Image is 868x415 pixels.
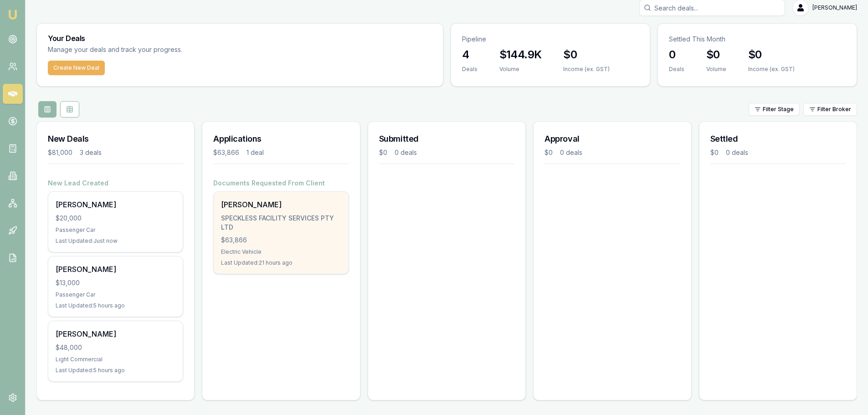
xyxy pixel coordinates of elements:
[56,328,175,339] div: [PERSON_NAME]
[213,179,349,188] h4: Documents Requested From Client
[56,302,175,309] div: Last Updated: 5 hours ago
[563,66,610,73] div: Income (ex. GST)
[499,66,542,73] div: Volume
[48,45,281,55] p: Manage your deals and track your progress.
[56,367,175,374] div: Last Updated: 5 hours ago
[213,148,239,157] div: $63,866
[462,47,478,62] h3: 4
[544,148,553,157] div: $0
[706,47,726,62] h3: $0
[56,226,175,234] div: Passenger Car
[669,35,846,44] p: Settled This Month
[56,356,175,363] div: Light Commercial
[48,35,432,42] h3: Your Deals
[379,148,387,157] div: $0
[221,214,341,232] div: SPECKLESS FACILITY SERVICES PTY LTD
[748,66,795,73] div: Income (ex. GST)
[710,133,846,145] h3: Settled
[56,199,175,210] div: [PERSON_NAME]
[56,264,175,275] div: [PERSON_NAME]
[80,148,102,157] div: 3 deals
[462,66,478,73] div: Deals
[669,66,684,73] div: Deals
[803,103,857,116] button: Filter Broker
[7,9,18,20] img: emu-icon-u.png
[726,148,748,157] div: 0 deals
[669,47,684,62] h3: 0
[221,236,341,245] div: $63,866
[48,133,183,145] h3: New Deals
[544,133,680,145] h3: Approval
[56,214,175,223] div: $20,000
[812,4,857,11] span: [PERSON_NAME]
[56,278,175,287] div: $13,000
[48,179,183,188] h4: New Lead Created
[56,237,175,245] div: Last Updated: Just now
[749,103,800,116] button: Filter Stage
[706,66,726,73] div: Volume
[221,248,341,256] div: Electric Vehicle
[560,148,582,157] div: 0 deals
[48,61,105,75] button: Create New Deal
[213,133,349,145] h3: Applications
[221,259,341,266] div: Last Updated: 21 hours ago
[763,106,794,113] span: Filter Stage
[710,148,719,157] div: $0
[221,199,341,210] div: [PERSON_NAME]
[247,148,264,157] div: 1 deal
[563,47,610,62] h3: $0
[56,343,175,352] div: $48,000
[748,47,795,62] h3: $0
[379,133,514,145] h3: Submitted
[462,35,639,44] p: Pipeline
[395,148,417,157] div: 0 deals
[499,47,542,62] h3: $144.9K
[48,148,72,157] div: $81,000
[56,291,175,298] div: Passenger Car
[817,106,851,113] span: Filter Broker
